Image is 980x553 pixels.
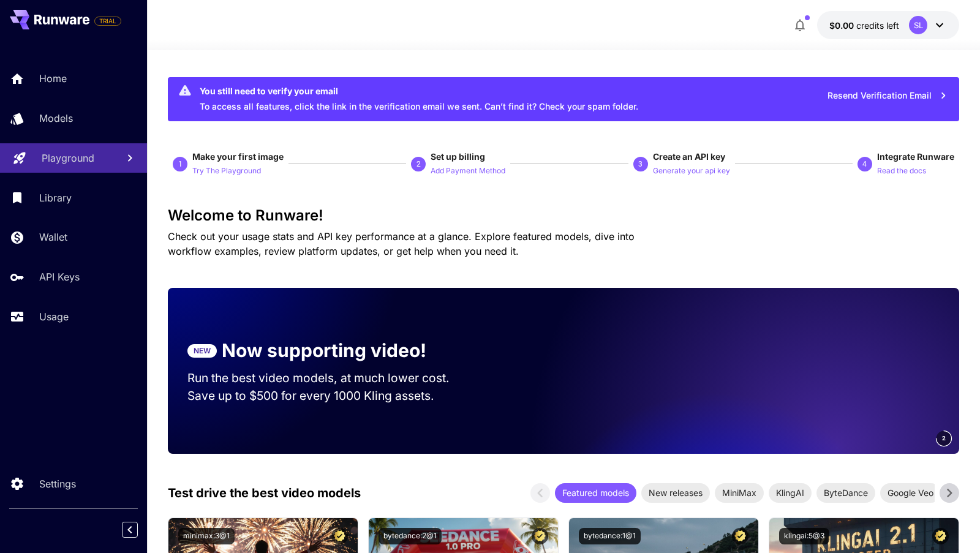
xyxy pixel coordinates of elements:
p: Image Inference [176,153,232,162]
p: Wallet [39,230,67,244]
button: klingai:5@3 [779,528,829,544]
div: ByteDance [816,483,875,503]
span: $0.00 [829,20,856,31]
span: 2 [942,434,946,443]
button: Certified Model – Vetted for best performance and includes a commercial license. [532,528,548,544]
span: Create an API key [653,151,725,162]
div: Google Veo [880,483,941,503]
p: Run the best video models, at much lower cost. [187,369,473,387]
span: KlingAI [769,486,812,499]
div: You still need to verify your email [200,85,638,97]
span: Add your payment card to enable full platform functionality. [94,13,121,28]
span: Featured models [555,486,636,499]
button: Read the docs [877,163,926,178]
p: Home [39,71,67,86]
button: minimax:3@1 [178,528,235,544]
span: credits left [856,20,899,31]
div: SL [909,16,927,34]
p: Settings [39,476,76,491]
div: KlingAI [769,483,812,503]
span: Check out your usage stats and API key performance at a glance. Explore featured models, dive int... [168,230,635,257]
p: Add Payment Method [431,165,505,177]
p: Library [39,190,72,205]
p: API Keys [39,269,80,284]
p: Playground [42,151,94,165]
p: Test drive the best video models [168,484,361,502]
button: Resend Verification Email [821,83,954,108]
p: Generate your api key [653,165,730,177]
button: bytedance:2@1 [379,528,442,544]
div: To access all features, click the link in the verification email we sent. Can’t find it? Check yo... [200,81,638,118]
button: Certified Model – Vetted for best performance and includes a commercial license. [732,528,748,544]
p: Usage [39,309,69,324]
span: TRIAL [95,17,121,26]
button: Collapse sidebar [122,522,138,538]
p: Read the docs [877,165,926,177]
p: 2 [417,159,421,170]
p: NEW [194,345,211,356]
button: Certified Model – Vetted for best performance and includes a commercial license. [331,528,348,544]
p: 3 [638,159,643,170]
div: Featured models [555,483,636,503]
p: ControlNet Preprocess [176,243,255,251]
p: 4 [862,159,867,170]
div: Collapse sidebar [131,519,147,541]
span: Set up billing [431,151,485,162]
button: bytedance:1@1 [579,528,641,544]
div: MiniMax [715,483,764,503]
p: Image Upscale [176,220,228,228]
h3: Welcome to Runware! [168,207,959,224]
button: Generate your api key [653,163,730,178]
p: Save up to $500 for every 1000 Kling assets. [187,387,473,405]
div: $0.00 [829,19,899,32]
p: Now supporting video! [222,337,426,364]
div: New releases [641,483,710,503]
button: Certified Model – Vetted for best performance and includes a commercial license. [932,528,949,544]
span: New releases [641,486,710,499]
p: Models [39,111,73,126]
p: PhotoMaker [176,265,218,273]
button: Add Payment Method [431,163,505,178]
button: $0.00SL [817,11,959,39]
p: Video Inference [176,175,231,184]
span: Google Veo [880,486,941,499]
span: Integrate Runware [877,151,954,162]
span: MiniMax [715,486,764,499]
p: Background Removal [176,198,251,206]
span: ByteDance [816,486,875,499]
